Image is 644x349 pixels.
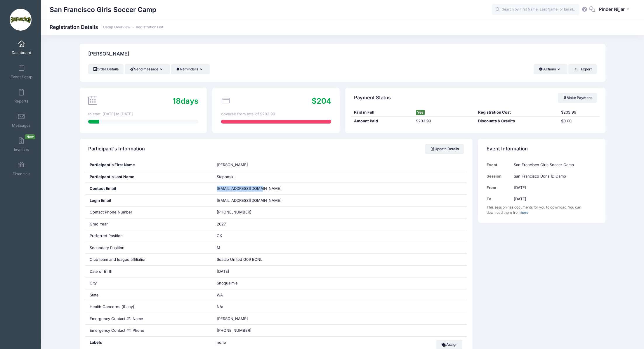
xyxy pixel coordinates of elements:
div: Contact Phone Number [85,206,212,218]
td: Event [487,159,511,171]
h4: Payment Status [354,89,391,106]
div: Health Concerns (if any) [85,301,212,313]
h4: Event Information [487,141,528,157]
span: M [217,245,220,250]
span: Financials [13,171,30,176]
div: Grad Year [85,218,212,230]
span: N/a [217,304,223,309]
td: To [487,193,511,205]
div: This session has documents for you to download. You can download them from [487,205,597,215]
div: Participant's Last Name [85,171,212,183]
td: From [487,182,511,193]
div: $0.00 [558,118,600,124]
div: covered from total of $203.99 [221,111,331,117]
td: [DATE] [511,193,597,205]
a: Registration List [136,25,163,29]
div: Paid in Full [351,110,413,115]
div: $203.99 [558,110,600,115]
span: Yes [416,110,425,115]
span: Dashboard [12,50,31,55]
input: Search by First Name, Last Name, or Email... [492,4,579,15]
span: [EMAIL_ADDRESS][DOMAIN_NAME] [217,198,290,204]
div: Registration Cost [475,110,558,115]
a: Update Details [425,144,464,154]
div: Date of Birth [85,266,212,277]
a: Dashboard [8,37,35,58]
a: Order Details [88,64,124,74]
button: Actions [534,64,567,74]
span: [PHONE_NUMBER] [217,328,251,333]
div: Emergency Contact #1: Name [85,313,212,325]
span: $204 [312,96,331,105]
a: here [521,210,528,215]
h1: Registration Details [50,24,163,30]
button: Send message [125,64,170,74]
div: $203.99 [413,118,475,124]
span: Invoices [14,147,29,152]
a: Messages [8,110,35,131]
span: Reports [14,99,28,104]
span: Seattle United G09 ECNL [217,257,262,262]
button: Reminders [171,64,210,74]
span: none [217,340,290,345]
a: Make Payment [558,93,597,103]
div: Participant's First Name [85,159,212,171]
td: Session [487,171,511,182]
h4: Participant's Information [88,141,145,157]
span: Event Setup [11,74,32,79]
div: days [173,95,198,107]
div: Club team and league affiliation [85,254,212,265]
div: City [85,277,212,289]
span: 18 [173,96,181,105]
span: Messages [12,123,31,128]
span: [PERSON_NAME] [217,316,248,321]
button: Pinder Nijjar [595,3,635,16]
h4: [PERSON_NAME] [88,46,129,62]
div: Emergency Contact #1: Phone [85,325,212,336]
div: Contact Email [85,183,212,195]
td: [DATE] [511,182,597,193]
a: InvoicesNew [8,134,35,155]
div: State [85,289,212,301]
span: [PERSON_NAME] [217,162,248,167]
div: Amount Paid [351,118,413,124]
a: Event Setup [8,62,35,82]
a: Camp Overview [103,25,130,29]
span: Staponski [217,174,234,179]
span: Pinder Nijjar [599,6,625,13]
a: Financials [8,159,35,179]
span: GK [217,233,222,238]
span: [DATE] [217,269,229,274]
img: San Francisco Girls Soccer Camp [10,9,32,31]
td: San Francisco Girls Soccer Camp [511,159,597,171]
div: Preferred Position [85,230,212,242]
div: Secondary Position [85,242,212,254]
div: to start. [DATE] to [DATE] [88,111,198,117]
a: Reports [8,86,35,106]
span: [PHONE_NUMBER] [217,210,251,214]
span: Snoqualmie [217,281,238,285]
h1: San Francisco Girls Soccer Camp [50,3,156,16]
span: [EMAIL_ADDRESS][DOMAIN_NAME] [217,186,282,191]
button: Export [568,64,597,74]
div: Discounts & Credits [475,118,558,124]
div: Login Email [85,195,212,206]
span: 2027 [217,222,226,226]
td: San Francisco Dons ID Camp [511,171,597,182]
span: WA [217,293,223,297]
span: New [25,134,35,139]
